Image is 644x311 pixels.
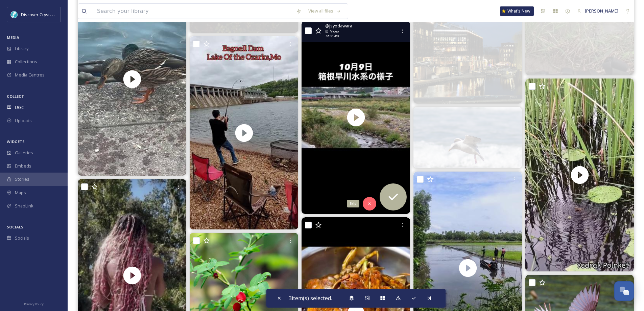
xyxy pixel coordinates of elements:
span: Socials [15,235,29,241]
span: COLLECT [7,94,24,99]
span: Collections [15,59,37,65]
span: MEDIA [7,35,19,40]
span: SOCIALS [7,224,23,229]
img: thumbnail [525,79,634,272]
span: 720 x 1280 [325,34,339,39]
span: @ jsyodawara [325,23,352,29]
span: Video [330,29,339,34]
a: [PERSON_NAME] [574,4,622,18]
span: Stories [15,176,29,182]
a: What's New [500,6,534,16]
span: 3 item(s) selected. [289,294,332,302]
span: WIDGETS [7,139,25,144]
img: thumbnail [302,21,410,214]
button: Open Chat [614,281,634,301]
span: Galleries [15,150,33,156]
span: Maps [15,190,26,196]
img: download.jpeg [11,11,18,18]
span: Embeds [15,163,31,169]
span: Privacy Policy [24,302,44,306]
span: [PERSON_NAME] [585,8,618,14]
span: SnapLink [15,203,33,209]
img: thumbnail [190,36,298,229]
div: Skip [347,200,359,207]
span: Uploads [15,117,32,124]
span: Library [15,45,28,52]
span: Discover Crystal River [US_STATE] [21,11,88,18]
img: Seagull #ocean #wildlife #gull #wildlifephotography #linconcityoregon #photoftheday #photography [413,107,522,168]
video: เหยื่อแมงกระชอน #fishing #catfish #hook [525,79,634,272]
a: Privacy Policy [24,299,44,308]
span: Media Centres [15,72,45,78]
a: View all files [305,4,344,18]
span: UGC [15,104,24,111]
input: Search your library [94,4,293,19]
video: Monster Catfish At Lake Of The Ozarks! #fish #fishing #catfish #outdoors #bass #lakeoftheozarks [190,36,298,229]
